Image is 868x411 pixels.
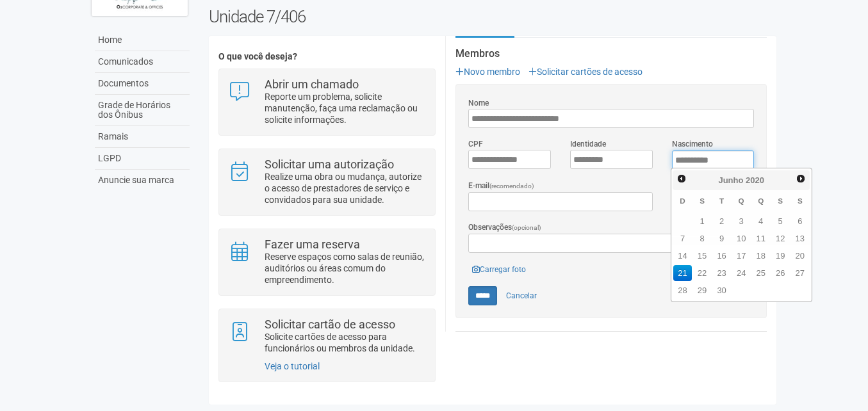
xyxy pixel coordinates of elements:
[455,48,767,60] strong: Membros
[95,29,190,51] a: Home
[712,213,731,229] a: 2
[229,319,425,354] a: Solicitar cartão de acesso Solicite cartões de acesso para funcionários ou membros da unidade.
[693,248,712,264] a: 15
[751,213,770,229] a: 4
[512,224,541,231] span: (opcional)
[771,230,790,246] a: 12
[499,286,544,305] a: Cancelar
[489,182,534,189] span: (recomendado)
[732,213,751,229] a: 3
[265,238,360,251] strong: Fazer uma reserva
[229,79,425,125] a: Abrir um chamado Reporte um problema, solicite manutenção, faça uma reclamação ou solicite inform...
[751,248,770,264] a: 18
[672,138,713,150] label: Nascimento
[265,91,425,125] p: Reporte um problema, solicite manutenção, faça uma reclamação ou solicite informações.
[693,282,712,298] a: 29
[673,282,692,298] a: 28
[739,197,744,205] span: Quarta
[790,248,809,264] a: 20
[712,265,731,281] a: 23
[778,197,783,205] span: Sexta
[790,213,809,229] a: 6
[95,170,190,191] a: Anuncie sua marca
[719,197,724,205] span: Terça
[265,157,394,171] strong: Solicitar uma autorização
[468,262,530,277] a: Carregar foto
[265,361,320,371] a: Veja o tutorial
[95,148,190,170] a: LGPD
[700,197,705,205] span: Segunda
[673,248,692,264] a: 14
[95,73,190,95] a: Documentos
[751,230,770,246] a: 11
[680,197,685,205] span: Domingo
[674,172,689,186] a: Anterior
[468,180,534,192] label: E-mail
[790,265,809,281] a: 27
[771,213,790,229] a: 5
[209,7,777,26] h2: Unidade 7/406
[796,173,806,184] span: Próximo
[265,171,425,205] p: Realize uma obra ou mudança, autorize o acesso de prestadores de serviço e convidados para sua un...
[712,248,731,264] a: 16
[229,159,425,205] a: Solicitar uma autorização Realize uma obra ou mudança, autorize o acesso de prestadores de serviç...
[718,175,743,185] span: Junho
[746,175,764,185] span: 2020
[95,51,190,73] a: Comunicados
[712,230,731,246] a: 9
[265,318,395,331] strong: Solicitar cartão de acesso
[798,197,803,205] span: Sábado
[468,222,541,234] label: Observações
[468,97,489,109] label: Nome
[676,173,687,184] span: Anterior
[265,77,359,91] strong: Abrir um chamado
[528,67,643,77] a: Solicitar cartões de acesso
[229,239,425,286] a: Fazer uma reserva Reserve espaços como salas de reunião, auditórios ou áreas comum do empreendime...
[265,251,425,286] p: Reserve espaços como salas de reunião, auditórios ou áreas comum do empreendimento.
[673,230,692,246] a: 7
[468,138,483,150] label: CPF
[712,282,731,298] a: 30
[732,248,751,264] a: 17
[95,95,190,126] a: Grade de Horários dos Ônibus
[758,197,764,205] span: Quinta
[693,265,712,281] a: 22
[218,52,436,61] h4: O que você deseja?
[771,248,790,264] a: 19
[790,230,809,246] a: 13
[455,67,520,77] a: Novo membro
[265,331,425,354] p: Solicite cartões de acesso para funcionários ou membros da unidade.
[693,213,712,229] a: 1
[751,265,770,281] a: 25
[794,172,808,186] a: Próximo
[95,126,190,148] a: Ramais
[673,265,692,281] a: 21
[771,265,790,281] a: 26
[732,230,751,246] a: 10
[570,138,606,150] label: Identidade
[693,230,712,246] a: 8
[732,265,751,281] a: 24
